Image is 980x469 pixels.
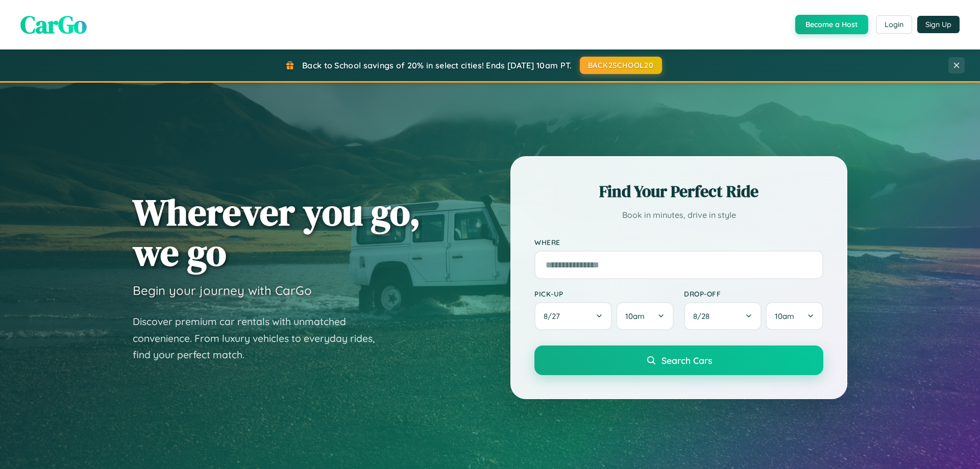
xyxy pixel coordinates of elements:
button: 8/28 [684,302,762,330]
span: 10am [775,311,794,321]
h1: Wherever you go, we go [133,192,421,273]
span: Search Cars [661,355,712,366]
p: Book in minutes, drive in style [534,208,823,223]
span: 8 / 27 [544,311,565,321]
span: CarGo [20,8,87,41]
button: Sign Up [917,16,960,33]
label: Drop-off [684,289,823,298]
span: 10am [625,311,645,321]
span: Back to School savings of 20% in select cities! Ends [DATE] 10am PT. [302,60,572,70]
button: Search Cars [534,345,823,375]
p: Discover premium car rentals with unmatched convenience. From luxury vehicles to everyday rides, ... [133,313,388,363]
button: BACK2SCHOOL20 [580,57,662,74]
button: 10am [766,302,823,330]
button: Become a Host [795,15,868,34]
span: 8 / 28 [693,311,715,321]
h3: Begin your journey with CarGo [133,283,312,298]
button: 10am [616,302,674,330]
h2: Find Your Perfect Ride [534,180,823,203]
button: 8/27 [534,302,612,330]
label: Pick-up [534,289,674,298]
button: Login [876,15,912,34]
label: Where [534,238,823,246]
